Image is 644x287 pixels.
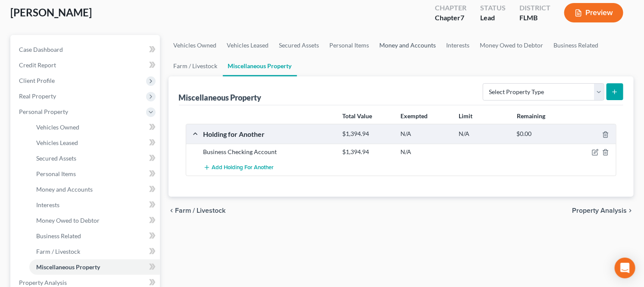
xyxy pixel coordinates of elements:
[169,207,226,214] button: chevron_left Farm / Livestock
[29,151,160,166] a: Secured Assets
[169,207,175,214] i: chevron_left
[36,123,79,131] span: Vehicles Owned
[222,35,274,56] a: Vehicles Leased
[36,248,80,255] span: Farm / Livestock
[435,3,466,13] div: Chapter
[12,42,160,57] a: Case Dashboard
[396,130,454,138] div: N/A
[517,112,545,120] strong: Remaining
[375,35,441,56] a: Money and Accounts
[396,148,454,156] div: N/A
[169,56,223,76] a: Farm / Livestock
[29,213,160,228] a: Money Owed to Debtor
[19,108,68,115] span: Personal Property
[29,228,160,244] a: Business Related
[454,130,513,138] div: N/A
[199,148,338,156] div: Business Checking Account
[615,258,635,278] div: Open Intercom Messenger
[274,35,325,56] a: Secured Assets
[179,92,262,103] div: Miscellaneous Property
[519,3,550,13] div: District
[572,207,634,214] button: Property Analysis chevron_right
[441,35,475,56] a: Interests
[36,263,100,271] span: Miscellaneous Property
[36,232,81,240] span: Business Related
[19,279,67,286] span: Property Analysis
[564,3,623,22] button: Preview
[36,201,59,208] span: Interests
[212,164,274,171] span: Add Holding for Another
[342,112,372,120] strong: Total Value
[169,35,222,56] a: Vehicles Owned
[223,56,297,76] a: Miscellaneous Property
[36,170,76,177] span: Personal Items
[36,139,78,146] span: Vehicles Leased
[338,148,397,156] div: $1,394.94
[36,186,93,193] span: Money and Accounts
[29,244,160,259] a: Farm / Livestock
[203,160,274,176] button: Add Holding for Another
[199,129,338,139] div: Holding for Another
[10,6,92,19] span: [PERSON_NAME]
[338,130,397,138] div: $1,394.94
[480,3,506,13] div: Status
[325,35,375,56] a: Personal Items
[480,13,506,23] div: Lead
[19,92,56,100] span: Real Property
[513,130,571,138] div: $0.00
[29,135,160,151] a: Vehicles Leased
[36,217,100,224] span: Money Owed to Debtor
[459,112,472,120] strong: Limit
[12,57,160,73] a: Credit Report
[29,259,160,275] a: Miscellaneous Property
[36,155,76,162] span: Secured Assets
[627,207,634,214] i: chevron_right
[435,13,466,23] div: Chapter
[19,61,56,69] span: Credit Report
[19,77,55,84] span: Client Profile
[29,197,160,213] a: Interests
[475,35,549,56] a: Money Owed to Debtor
[29,166,160,182] a: Personal Items
[175,207,226,214] span: Farm / Livestock
[29,182,160,197] a: Money and Accounts
[549,35,604,56] a: Business Related
[19,46,63,53] span: Case Dashboard
[29,120,160,135] a: Vehicles Owned
[400,112,428,120] strong: Exempted
[460,13,464,22] span: 7
[519,13,550,23] div: FLMB
[572,207,627,214] span: Property Analysis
